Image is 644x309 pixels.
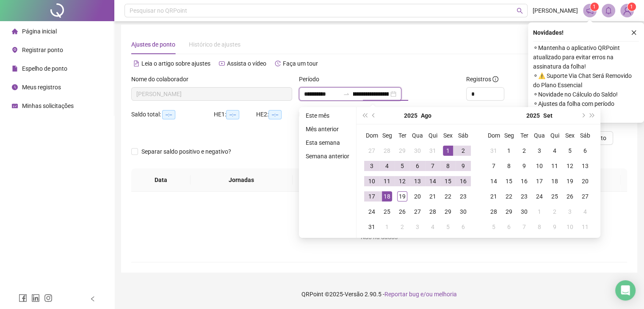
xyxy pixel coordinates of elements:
[627,3,636,11] sup: Atualize o seu contato no menu Meus Dados
[131,110,214,119] div: Saldo total:
[456,128,471,143] th: Sáb
[489,222,499,232] div: 5
[412,207,423,217] div: 27
[12,103,18,109] span: schedule
[593,4,596,10] span: 1
[565,161,575,171] div: 12
[526,107,540,124] button: year panel
[360,107,369,124] button: super-prev-year
[131,74,194,84] label: Nome do colaborador
[440,174,456,189] td: 2025-08-15
[630,4,633,10] span: 1
[364,143,379,158] td: 2025-07-27
[443,161,453,171] div: 8
[138,147,235,156] span: Separar saldo positivo e negativo?
[532,174,547,189] td: 2025-09-17
[425,189,440,204] td: 2025-08-21
[367,146,377,156] div: 27
[343,91,350,97] span: to
[486,219,501,235] td: 2025-10-05
[504,176,514,186] div: 15
[489,207,499,217] div: 28
[456,204,471,219] td: 2025-08-30
[382,191,392,201] div: 18
[428,191,438,201] div: 21
[379,219,395,235] td: 2025-09-01
[382,222,392,232] div: 1
[517,128,532,143] th: Ter
[141,60,210,67] span: Leia o artigo sobre ajustes
[456,189,471,204] td: 2025-08-23
[382,207,392,217] div: 25
[379,174,395,189] td: 2025-08-11
[562,158,578,174] td: 2025-09-12
[486,143,501,158] td: 2025-08-31
[31,294,40,302] span: linkedin
[517,158,532,174] td: 2025-09-09
[580,146,590,156] div: 6
[517,189,532,204] td: 2025-09-23
[534,222,544,232] div: 8
[533,99,639,118] span: ⚬ Ajustes da folha com período ampliado!
[22,28,57,35] span: Página inicial
[425,158,440,174] td: 2025-08-07
[547,204,562,219] td: 2025-10-02
[532,219,547,235] td: 2025-10-08
[275,61,281,66] span: history
[501,128,517,143] th: Seg
[191,168,293,192] th: Jornadas
[367,222,377,232] div: 31
[90,296,96,302] span: left
[382,176,392,186] div: 11
[343,91,350,97] span: swap-right
[501,174,517,189] td: 2025-09-15
[532,189,547,204] td: 2025-09-24
[550,146,560,156] div: 4
[580,176,590,186] div: 20
[458,222,468,232] div: 6
[412,176,423,186] div: 13
[501,219,517,235] td: 2025-10-06
[428,146,438,156] div: 31
[519,207,529,217] div: 30
[131,168,191,192] th: Data
[519,222,529,232] div: 7
[458,207,468,217] div: 30
[379,143,395,158] td: 2025-07-28
[283,60,318,67] span: Faça um tour
[562,128,578,143] th: Sex
[486,204,501,219] td: 2025-09-28
[565,191,575,201] div: 26
[501,204,517,219] td: 2025-09-29
[189,41,240,48] span: Histórico de ajustes
[410,174,425,189] td: 2025-08-13
[302,110,353,121] li: Este mês
[12,66,18,72] span: file
[517,174,532,189] td: 2025-09-16
[486,174,501,189] td: 2025-09-14
[492,76,498,82] span: info-circle
[580,161,590,171] div: 13
[458,161,468,171] div: 9
[550,222,560,232] div: 9
[519,191,529,201] div: 23
[458,176,468,186] div: 16
[425,174,440,189] td: 2025-08-14
[578,128,593,143] th: Sáb
[504,191,514,201] div: 22
[404,107,417,124] button: year panel
[22,47,63,53] span: Registrar ponto
[562,204,578,219] td: 2025-10-03
[44,294,53,302] span: instagram
[364,189,379,204] td: 2025-08-17
[550,161,560,171] div: 11
[412,161,423,171] div: 6
[456,174,471,189] td: 2025-08-16
[22,84,61,91] span: Meus registros
[22,102,74,109] span: Minhas solicitações
[489,146,499,156] div: 31
[410,219,425,235] td: 2025-09-03
[364,128,379,143] th: Dom
[486,158,501,174] td: 2025-09-07
[440,204,456,219] td: 2025-08-29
